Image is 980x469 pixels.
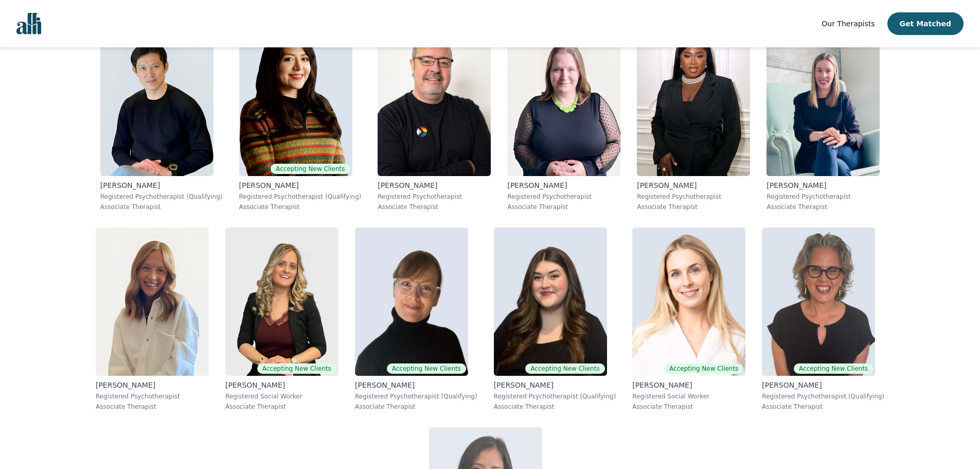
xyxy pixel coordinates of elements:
[525,363,604,374] span: Accepting New Clients
[96,403,209,411] p: Associate Therapist
[96,228,209,376] img: Kelly_Kozluk
[637,28,750,176] img: Senam_Bruce-Kemevor
[378,28,491,176] img: Scott_Harrison
[494,392,616,401] p: Registered Psychotherapist (Qualifying)
[767,193,880,201] p: Registered Psychotherapist
[767,28,880,176] img: Andreann_Gosselin
[632,392,745,401] p: Registered Social Worker
[378,203,491,211] p: Associate Therapist
[629,20,758,219] a: Senam_Bruce-Kemevor[PERSON_NAME]Registered PsychotherapistAssociate Therapist
[355,228,468,376] img: Angela_Earl
[762,380,884,390] p: [PERSON_NAME]
[637,180,750,190] p: [PERSON_NAME]
[257,363,336,374] span: Accepting New Clients
[378,193,491,201] p: Registered Psychotherapist
[762,403,884,411] p: Associate Therapist
[355,392,477,401] p: Registered Psychotherapist (Qualifying)
[758,20,888,219] a: Andreann_Gosselin[PERSON_NAME]Registered PsychotherapistAssociate Therapist
[767,180,880,190] p: [PERSON_NAME]
[762,228,875,376] img: Susan_Albaum
[507,203,620,211] p: Associate Therapist
[347,219,486,419] a: Angela_EarlAccepting New Clients[PERSON_NAME]Registered Psychotherapist (Qualifying)Associate The...
[624,219,754,419] a: Danielle_DjelicAccepting New Clients[PERSON_NAME]Registered Social WorkerAssociate Therapist
[355,403,477,411] p: Associate Therapist
[225,228,338,376] img: Rana_James
[16,13,41,34] img: alli logo
[225,392,338,401] p: Registered Social Worker
[239,193,362,201] p: Registered Psychotherapist (Qualifying)
[96,380,209,390] p: [PERSON_NAME]
[637,193,750,201] p: Registered Psychotherapist
[822,20,875,28] span: Our Therapists
[225,380,338,390] p: [PERSON_NAME]
[271,164,350,174] span: Accepting New Clients
[225,403,338,411] p: Associate Therapist
[369,20,499,219] a: Scott_Harrison[PERSON_NAME]Registered PsychotherapistAssociate Therapist
[92,20,231,219] a: Alan_Chen[PERSON_NAME]Registered Psychotherapist (Qualifying)Associate Therapist
[87,219,217,419] a: Kelly_Kozluk[PERSON_NAME]Registered PsychotherapistAssociate Therapist
[637,203,750,211] p: Associate Therapist
[507,180,620,190] p: [PERSON_NAME]
[387,363,466,374] span: Accepting New Clients
[239,203,362,211] p: Associate Therapist
[231,20,370,219] a: Luisa_Diaz FloresAccepting New Clients[PERSON_NAME]Registered Psychotherapist (Qualifying)Associa...
[96,392,209,401] p: Registered Psychotherapist
[507,28,620,176] img: Jessie_MacAlpine Shearer
[494,228,607,376] img: Olivia_Snow
[822,18,875,30] a: Our Therapists
[486,219,625,419] a: Olivia_SnowAccepting New Clients[PERSON_NAME]Registered Psychotherapist (Qualifying)Associate The...
[217,219,347,419] a: Rana_JamesAccepting New Clients[PERSON_NAME]Registered Social WorkerAssociate Therapist
[632,228,745,376] img: Danielle_Djelic
[632,403,745,411] p: Associate Therapist
[378,180,491,190] p: [PERSON_NAME]
[762,392,884,401] p: Registered Psychotherapist (Qualifying)
[794,363,873,374] span: Accepting New Clients
[499,20,629,219] a: Jessie_MacAlpine Shearer[PERSON_NAME]Registered PsychotherapistAssociate Therapist
[239,28,352,176] img: Luisa_Diaz Flores
[100,180,223,190] p: [PERSON_NAME]
[494,403,616,411] p: Associate Therapist
[767,203,880,211] p: Associate Therapist
[239,180,362,190] p: [PERSON_NAME]
[664,363,743,374] span: Accepting New Clients
[507,193,620,201] p: Registered Psychotherapist
[355,380,477,390] p: [PERSON_NAME]
[632,380,745,390] p: [PERSON_NAME]
[754,219,893,419] a: Susan_AlbaumAccepting New Clients[PERSON_NAME]Registered Psychotherapist (Qualifying)Associate Th...
[100,193,223,201] p: Registered Psychotherapist (Qualifying)
[100,28,213,176] img: Alan_Chen
[887,12,964,35] button: Get Matched
[494,380,616,390] p: [PERSON_NAME]
[100,203,223,211] p: Associate Therapist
